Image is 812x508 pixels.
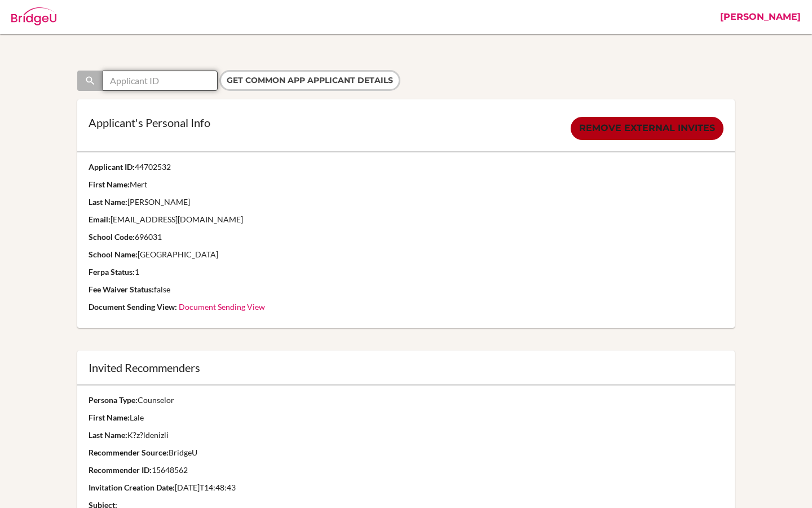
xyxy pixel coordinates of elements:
strong: Fee Waiver Status: [89,284,154,294]
p: false [89,284,724,295]
a: Remove external invites [571,117,723,140]
strong: School Name: [89,249,138,259]
strong: First Name: [89,413,130,422]
p: 15648562 [89,465,724,476]
strong: Persona Type: [89,395,138,405]
a: Document Sending View [179,302,265,312]
p: K?z?ldenizli [89,430,724,441]
strong: Recommender ID: [89,465,152,475]
div: Admin: Common App User Details [68,8,246,25]
p: 44702532 [89,161,724,173]
p: Counselor [89,395,724,406]
img: Bridge-U [11,7,56,25]
p: 696031 [89,231,724,243]
strong: Invitation Creation Date: [89,483,175,492]
strong: Applicant ID: [89,162,135,172]
input: Applicant ID [103,71,218,91]
strong: Last Name: [89,197,127,207]
strong: Email: [89,214,111,224]
strong: School Code: [89,232,135,242]
p: [DATE]T14:48:43 [89,482,724,493]
strong: First Name: [89,179,130,189]
p: BridgeU [89,447,724,458]
p: [EMAIL_ADDRESS][DOMAIN_NAME] [89,214,724,225]
strong: Recommender Source: [89,448,169,457]
p: [GEOGRAPHIC_DATA] [89,249,724,260]
p: Lale [89,412,724,423]
p: Mert [89,179,724,190]
strong: Document Sending View: [89,302,177,312]
input: Get Common App applicant details [219,70,400,91]
p: [PERSON_NAME] [89,196,724,208]
strong: Ferpa Status: [89,267,135,277]
strong: Last Name: [89,430,127,440]
div: Invited Recommenders [89,362,724,373]
p: Applicant's Personal Info [89,117,210,128]
p: 1 [89,266,724,278]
